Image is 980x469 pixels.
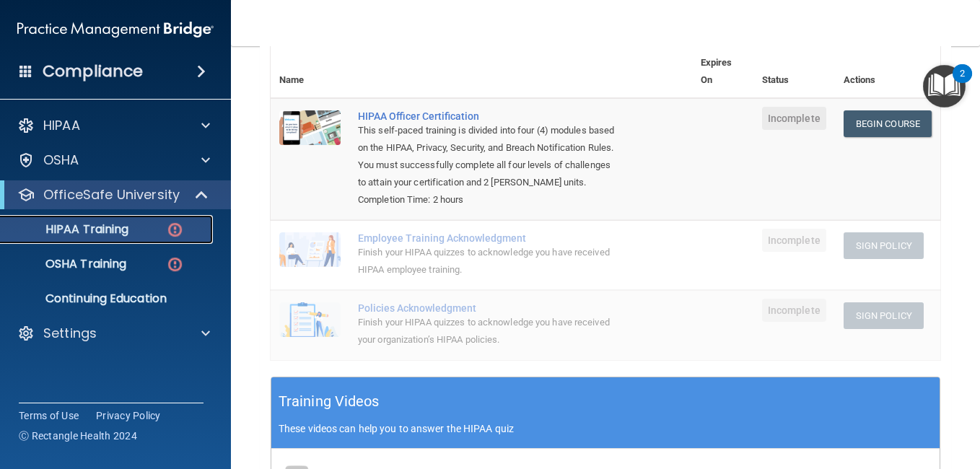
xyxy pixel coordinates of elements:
div: Completion Time: 2 hours [358,191,620,209]
img: danger-circle.6113f641.png [166,221,184,239]
div: Policies Acknowledgment [358,302,620,314]
p: OSHA [43,152,79,169]
p: OSHA Training [9,257,126,271]
div: 2 [960,74,965,92]
div: Employee Training Acknowledgment [358,232,620,244]
th: Expires On [692,45,753,98]
button: Sign Policy [844,232,924,259]
p: HIPAA [43,117,80,134]
span: Ⓒ Rectangle Health 2024 [19,429,137,443]
p: Continuing Education [9,292,206,306]
th: Status [753,45,835,98]
div: Finish your HIPAA quizzes to acknowledge you have received your organization’s HIPAA policies. [358,314,620,349]
button: Open Resource Center, 2 new notifications [923,65,966,108]
span: Incomplete [762,229,826,252]
p: Settings [43,325,97,342]
span: Incomplete [762,107,826,130]
a: OfficeSafe University [17,186,209,203]
p: OfficeSafe University [43,186,180,203]
a: Begin Course [844,110,932,137]
button: Sign Policy [844,302,924,329]
p: HIPAA Training [9,222,128,237]
th: Actions [835,45,940,98]
a: OSHA [17,152,210,169]
p: These videos can help you to answer the HIPAA quiz [279,423,932,434]
span: Incomplete [762,299,826,322]
h4: Compliance [43,61,143,82]
a: HIPAA [17,117,210,134]
a: Terms of Use [19,408,79,423]
iframe: Drift Widget Chat Controller [730,367,963,424]
h5: Training Videos [279,389,380,414]
a: Settings [17,325,210,342]
div: Finish your HIPAA quizzes to acknowledge you have received HIPAA employee training. [358,244,620,279]
a: Privacy Policy [96,408,161,423]
img: PMB logo [17,15,214,44]
div: This self-paced training is divided into four (4) modules based on the HIPAA, Privacy, Security, ... [358,122,620,191]
img: danger-circle.6113f641.png [166,255,184,273]
th: Name [271,45,349,98]
a: HIPAA Officer Certification [358,110,620,122]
